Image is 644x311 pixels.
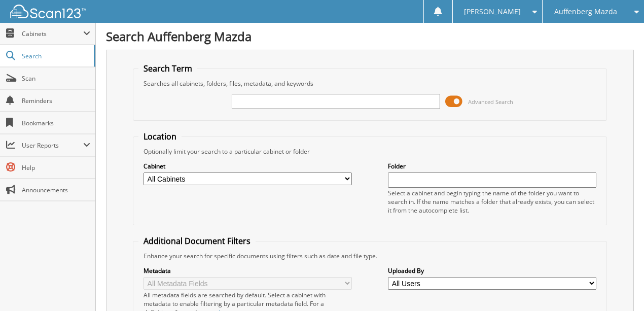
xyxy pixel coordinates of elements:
span: User Reports [22,141,83,150]
span: Advanced Search [468,98,513,106]
div: Enhance your search for specific documents using filters such as date and file type. [138,252,601,260]
legend: Location [138,131,182,142]
span: Scan [22,74,90,83]
div: Select a cabinet and begin typing the name of the folder you want to search in. If the name match... [388,189,596,215]
span: Search [22,52,89,60]
label: Folder [388,162,596,170]
legend: Additional Document Filters [138,235,256,247]
div: Optionally limit your search to a particular cabinet or folder [138,147,601,156]
label: Cabinet [144,162,352,170]
span: Reminders [22,96,90,105]
label: Uploaded By [388,266,596,275]
legend: Search Term [138,63,197,74]
span: Cabinets [22,29,83,38]
span: [PERSON_NAME] [464,9,521,15]
span: Auffenberg Mazda [554,9,617,15]
span: Announcements [22,186,90,194]
h1: Search Auffenberg Mazda [106,28,634,45]
img: scan123-logo-white.svg [10,5,86,18]
div: Searches all cabinets, folders, files, metadata, and keywords [138,79,601,88]
label: Metadata [144,266,352,275]
span: Help [22,163,90,172]
span: Bookmarks [22,119,90,127]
